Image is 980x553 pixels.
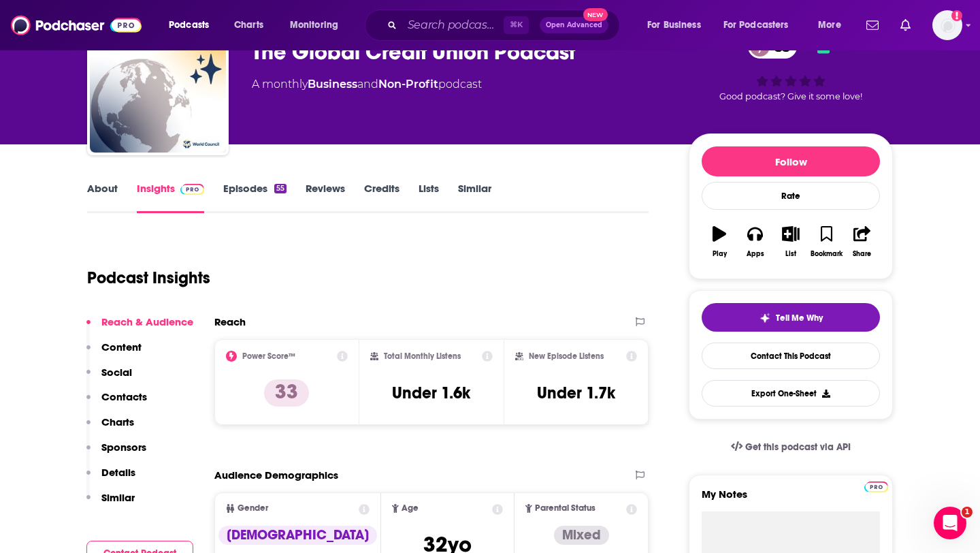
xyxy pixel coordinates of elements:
[747,250,764,258] div: Apps
[773,217,808,266] button: List
[264,379,309,407] p: 33
[934,507,966,539] iframe: Intercom live chat
[306,182,345,213] a: Reviews
[853,250,871,258] div: Share
[225,14,272,36] a: Charts
[638,14,718,36] button: open menu
[214,315,246,328] h2: Reach
[583,8,608,21] span: New
[962,507,973,518] span: 1
[392,383,470,403] h3: Under 1.6k
[702,303,880,332] button: tell me why sparkleTell Me Why
[702,380,880,407] button: Export One-Sheet
[818,16,841,35] span: More
[861,14,884,37] a: Show notifications dropdown
[101,366,132,379] p: Social
[546,22,602,29] span: Open Advanced
[713,250,727,258] div: Play
[384,351,461,361] h2: Total Monthly Listens
[689,26,893,110] div: 33Good podcast? Give it some love!
[702,488,880,511] label: My Notes
[101,441,146,454] p: Sponsors
[86,341,142,366] button: Content
[101,390,147,403] p: Contacts
[234,16,263,35] span: Charts
[759,313,770,323] img: tell me why sparkle
[702,217,737,266] button: Play
[86,415,134,441] button: Charts
[223,182,287,213] a: Episodes55
[218,526,377,545] div: [DEMOGRAPHIC_DATA]
[785,250,796,258] div: List
[537,383,615,403] h3: Under 1.7k
[419,182,439,213] a: Lists
[719,91,862,101] span: Good podcast? Give it some love!
[932,10,962,40] button: Show profile menu
[723,16,789,35] span: For Podcasters
[808,14,858,36] button: open menu
[357,78,378,91] span: and
[378,78,438,91] a: Non-Profit
[895,14,916,37] a: Show notifications dropdown
[647,16,701,35] span: For Business
[101,341,142,353] p: Content
[280,14,356,36] button: open menu
[238,504,268,513] span: Gender
[169,16,209,35] span: Podcasts
[86,491,135,516] button: Similar
[720,430,862,464] a: Get this podcast via API
[274,184,287,193] div: 55
[745,441,851,453] span: Get this podcast via API
[101,491,135,504] p: Similar
[458,182,491,213] a: Similar
[378,10,633,41] div: Search podcasts, credits, & more...
[535,504,595,513] span: Parental Status
[808,217,844,266] button: Bookmark
[402,504,419,513] span: Age
[137,182,204,213] a: InsightsPodchaser Pro
[87,268,210,288] h1: Podcast Insights
[90,16,226,153] img: The Global Credit Union Podcast
[715,14,808,36] button: open menu
[702,343,880,369] a: Contact This Podcast
[86,441,146,466] button: Sponsors
[364,182,399,213] a: Credits
[932,10,962,40] img: User Profile
[101,315,193,328] p: Reach & Audience
[86,315,193,341] button: Reach & Audience
[529,351,604,361] h2: New Episode Listens
[87,182,118,213] a: About
[702,182,880,210] div: Rate
[11,12,142,38] img: Podchaser - Follow, Share and Rate Podcasts
[180,184,204,195] img: Podchaser Pro
[242,351,295,361] h2: Power Score™
[540,17,608,33] button: Open AdvancedNew
[86,390,147,415] button: Contacts
[776,313,823,323] span: Tell Me Why
[737,217,772,266] button: Apps
[308,78,357,91] a: Business
[864,481,888,492] img: Podchaser Pro
[845,217,880,266] button: Share
[504,16,529,34] span: ⌘ K
[252,76,482,93] div: A monthly podcast
[290,16,338,35] span: Monitoring
[702,146,880,176] button: Follow
[932,10,962,40] span: Logged in as hopeksander1
[86,366,132,391] button: Social
[402,14,504,36] input: Search podcasts, credits, & more...
[101,415,134,428] p: Charts
[86,466,135,491] button: Details
[554,526,609,545] div: Mixed
[951,10,962,21] svg: Add a profile image
[214,469,338,481] h2: Audience Demographics
[159,14,227,36] button: open menu
[811,250,843,258] div: Bookmark
[101,466,135,479] p: Details
[864,479,888,492] a: Pro website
